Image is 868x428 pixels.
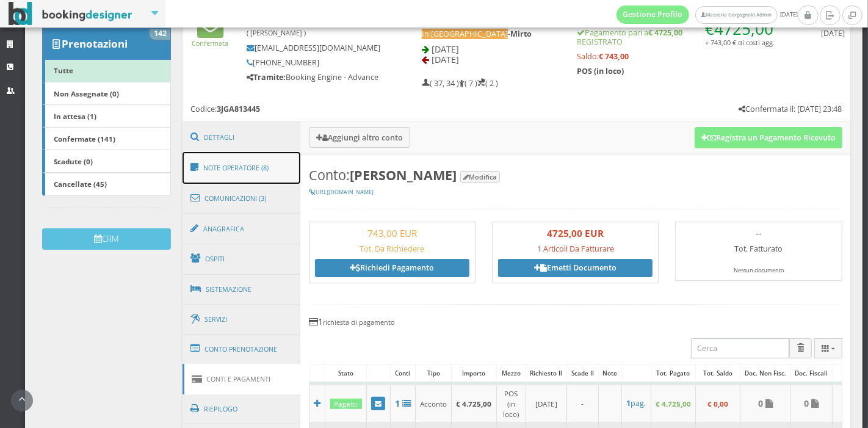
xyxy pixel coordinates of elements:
[54,156,93,166] b: Scadute (0)
[814,338,842,358] button: Columns
[821,29,845,38] h5: [DATE]
[599,51,629,62] strong: € 743,00
[325,365,366,382] div: Stato
[42,104,171,128] a: In attesa (1)
[758,397,763,409] b: 0
[498,244,653,253] h5: 1 Articoli Da Fatturare
[432,54,459,65] span: [DATE]
[391,365,415,382] div: Conti
[183,333,301,365] a: Conto Prenotazione
[183,213,301,245] a: Anagrafica
[42,28,171,60] a: Prenotazioni 142
[323,317,394,327] small: richiesta di pagamento
[217,104,260,114] b: 3JGA813445
[190,104,260,114] h5: Codice:
[626,398,631,408] b: 1
[183,122,301,153] a: Dettagli
[183,393,301,425] a: Riepilogo
[247,72,286,82] b: Tramite:
[315,259,469,277] a: Richiedi Pagamento
[183,304,301,335] a: Servizi
[247,58,381,67] h5: [PHONE_NUMBER]
[526,365,567,382] div: Richiesto il
[814,338,842,358] div: Colonne
[192,29,229,48] a: Confermata
[432,43,459,55] span: [DATE]
[691,338,789,358] input: Cerca
[626,399,646,408] a: 1pag.
[183,152,301,184] a: Note Operatore (8)
[498,259,653,277] a: Emetti Documento
[452,365,496,382] div: Importo
[183,243,301,275] a: Ospiti
[42,59,171,82] a: Tutte
[460,171,500,183] button: Modifica
[791,365,833,382] div: Doc. Fiscali
[805,397,809,409] b: 0
[183,274,301,305] a: Sistemazione
[577,52,778,61] h5: Saldo:
[315,244,469,253] h5: Tot. Da Richiedere
[422,29,508,39] span: In [GEOGRAPHIC_DATA]
[42,150,171,173] a: Scadute (0)
[42,127,171,150] a: Confermate (141)
[62,37,128,51] b: Prenotazioni
[714,18,773,40] span: 4725,00
[599,365,622,382] div: Note
[309,127,410,147] button: Aggiungi altro conto
[656,399,691,408] b: € 4.725,00
[54,134,115,143] b: Confermate (141)
[457,399,492,408] b: € 4.725,00
[648,27,682,38] strong: € 4725,00
[395,397,400,409] b: 1
[626,399,646,408] h5: pag.
[150,29,170,40] span: 142
[617,5,690,24] a: Gestione Profilo
[330,399,362,409] div: Pagato
[695,6,777,24] a: Masseria Gorgognolo Admin
[681,228,836,239] h3: --
[315,228,469,239] h3: 743,00 EUR
[350,166,457,184] b: [PERSON_NAME]
[617,5,798,24] span: [DATE]
[54,111,96,121] b: In attesa (1)
[42,173,171,196] a: Cancellate (45)
[309,188,374,196] a: [URL][DOMAIN_NAME]
[422,29,561,38] h5: -
[577,28,778,46] h5: Pagamento pari a REGISTRATO
[247,43,381,53] h5: [EMAIL_ADDRESS][DOMAIN_NAME]
[681,244,836,253] h5: Tot. Fatturato
[247,73,381,82] h5: Booking Engine - Advance
[309,316,842,327] h4: 1
[696,365,740,382] div: Tot. Saldo
[416,383,452,423] td: Acconto
[54,65,73,75] b: Tutte
[526,383,567,423] td: [DATE]
[183,183,301,214] a: Comunicazioni (3)
[739,104,842,114] h5: Confermata il: [DATE] 23:48
[740,365,790,382] div: Doc. Non Fisc.
[42,82,171,105] a: Non Assegnate (0)
[422,79,498,88] h5: ( 37, 34 ) ( 7 ) ( 2 )
[183,364,301,394] a: Conti e Pagamenti
[416,365,451,382] div: Tipo
[705,38,775,47] small: + 743,00 € di costi agg.
[577,66,624,76] b: POS (in loco)
[707,399,728,408] b: € 0,00
[395,398,411,408] a: 1
[42,228,171,250] button: CRM
[496,383,526,423] td: POS (in loco)
[681,267,836,275] div: Nessun documento
[705,18,773,40] span: €
[510,29,532,39] b: Mirto
[695,127,842,148] button: Registra un Pagamento Ricevuto
[54,179,107,189] b: Cancellate (45)
[247,28,306,37] small: ( [PERSON_NAME] )
[309,167,842,183] h3: Conto:
[567,365,598,382] div: Scade il
[497,365,526,382] div: Mezzo
[54,89,119,98] b: Non Assegnate (0)
[547,227,604,239] b: 4725,00 EUR
[651,365,695,382] div: Tot. Pagato
[9,2,132,26] img: BookingDesigner.com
